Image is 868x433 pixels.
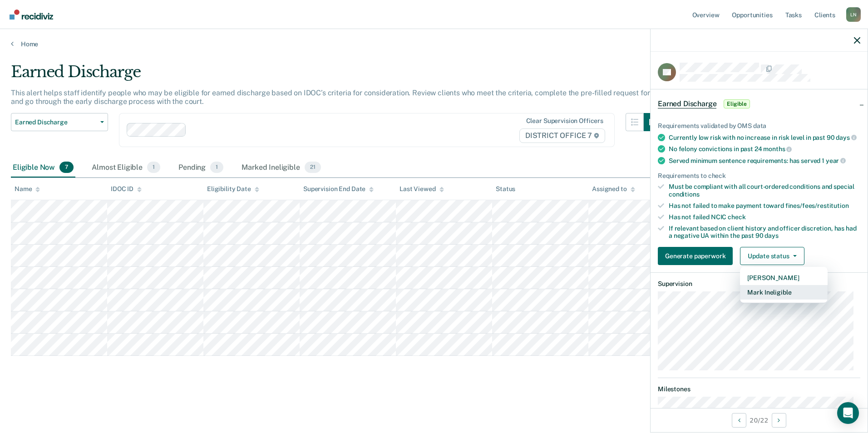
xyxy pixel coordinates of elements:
[669,133,860,142] div: Currently low risk with no increase in risk level in past 90
[732,413,746,428] button: Previous Opportunity
[240,158,322,178] div: Marked Ineligible
[669,191,700,198] span: conditions
[658,122,860,130] div: Requirements validated by OMS data
[728,213,745,221] span: check
[772,413,786,428] button: Next Opportunity
[669,183,860,198] div: Must be compliant with all court-ordered conditions and special
[651,408,868,432] div: 20 / 22
[59,162,74,173] span: 7
[592,185,635,193] div: Assigned to
[740,247,804,265] button: Update status
[11,89,658,106] p: This alert helps staff identify people who may be eligible for earned discharge based on IDOC’s c...
[763,145,792,153] span: months
[669,225,860,240] div: If relevant based on client history and officer discretion, has had a negative UA within the past 90
[658,172,860,180] div: Requirements to check
[669,157,860,165] div: Served minimum sentence requirements: has served 1
[846,7,861,22] div: L N
[519,128,605,143] span: DISTRICT OFFICE 7
[90,158,162,178] div: Almost Eligible
[740,285,828,300] button: Mark Ineligible
[764,232,778,239] span: days
[15,118,97,126] span: Earned Discharge
[15,185,40,193] div: Name
[399,185,444,193] div: Last Viewed
[836,134,856,141] span: days
[658,385,860,393] dt: Milestones
[111,185,142,193] div: IDOC ID
[10,10,53,20] img: Recidiviz
[658,247,733,265] button: Generate paperwork
[207,185,259,193] div: Eligibility Date
[303,185,374,193] div: Supervision End Date
[785,202,849,209] span: fines/fees/restitution
[740,271,828,285] button: [PERSON_NAME]
[11,158,75,178] div: Eligible Now
[11,40,857,48] a: Home
[658,280,860,288] dt: Supervision
[846,7,861,22] button: Profile dropdown button
[177,158,225,178] div: Pending
[669,145,860,153] div: No felony convictions in past 24
[740,267,828,303] div: Dropdown Menu
[658,247,736,265] a: Navigate to form link
[724,99,750,108] span: Eligible
[526,117,603,125] div: Clear supervision officers
[210,162,223,173] span: 1
[11,63,662,89] div: Earned Discharge
[669,213,860,221] div: Has not failed NCIC
[305,162,321,173] span: 21
[669,202,860,210] div: Has not failed to make payment toward
[837,402,859,424] div: Open Intercom Messenger
[658,99,716,108] span: Earned Discharge
[651,89,868,118] div: Earned DischargeEligible
[496,185,515,193] div: Status
[147,162,160,173] span: 1
[826,157,846,164] span: year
